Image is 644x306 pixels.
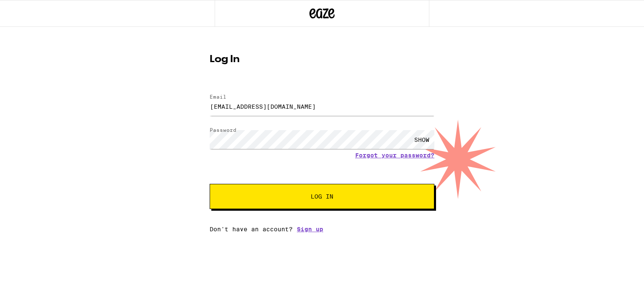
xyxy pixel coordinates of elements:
[210,184,434,209] button: Log In
[210,226,434,233] div: Don't have an account?
[297,226,323,233] a: Sign up
[210,55,434,65] h1: Log In
[311,194,333,199] span: Log In
[409,130,434,149] div: SHOW
[210,94,226,99] label: Email
[355,152,434,159] a: Forgot your password?
[210,127,236,133] label: Password
[210,97,434,116] input: Email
